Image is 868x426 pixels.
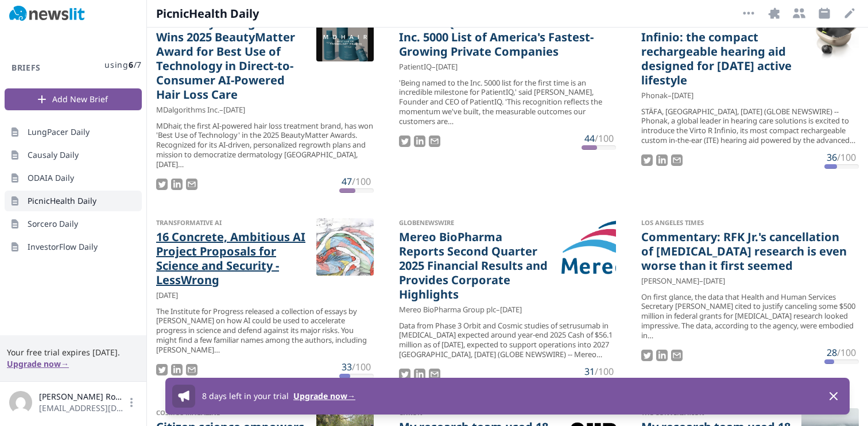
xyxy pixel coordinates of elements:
[399,61,436,72] span: PatientIQ –
[703,276,725,286] time: [DATE]
[429,369,440,380] img: Email story
[342,361,352,373] span: 33
[156,307,374,355] div: The Institute for Progress released a collection of essays by [PERSON_NAME] on how AI could be us...
[399,135,410,147] img: Tweet
[352,175,371,188] span: /100
[28,241,98,253] span: InvestorFlow Daily
[399,78,617,126] div: 'Being named to the Inc. 5000 list for the first time is an incredible milestone for PatientIQ,' ...
[671,350,683,361] img: Email story
[641,218,850,227] div: Los Angeles Times
[641,16,792,87] a: Phonak unveils Virto R Infinio: the compact rechargeable hearing aid designed for [DATE] active l...
[156,16,307,102] a: MDhair by MDalgorithms Wins 2025 BeautyMatter Award for Best Use of Technology in Direct-to-Consu...
[641,107,859,146] div: STÄFA, [GEOGRAPHIC_DATA], [DATE] (GLOBE NEWSWIRE) -- Phonak, a global leader in hearing care solu...
[641,230,850,273] a: Commentary: RFK Jr.'s cancellation of [MEDICAL_DATA] research is even worse than it first seemed
[500,304,522,315] time: [DATE]
[436,61,458,72] time: [DATE]
[641,292,859,340] div: On first glance, the data that Health and Human Services Secretary [PERSON_NAME] cited to justify...
[156,218,307,227] div: Transformative AI
[414,369,425,380] img: LinkedIn Share
[28,218,78,230] span: Sorcero Daily
[672,90,693,101] time: [DATE]
[39,402,126,414] span: [EMAIL_ADDRESS][DOMAIN_NAME]
[5,214,142,234] a: Sorcero Daily
[171,364,183,375] img: LinkedIn Share
[156,104,223,115] span: MDalgorithms Inc. –
[671,154,683,166] img: Email story
[584,132,595,145] span: 44
[293,390,355,402] button: Upgrade now
[9,6,85,22] img: Newslit
[595,365,614,378] span: /100
[186,364,197,375] img: Email story
[156,364,168,375] img: Tweet
[39,391,126,402] span: [PERSON_NAME] Roubos
[5,62,48,73] h3: Briefs
[61,358,69,369] span: →
[171,179,183,190] img: LinkedIn Share
[641,90,672,101] span: Phonak –
[429,135,440,147] img: Email story
[399,230,550,301] a: Mereo BioPharma Reports Second Quarter 2025 Financial Results and Provides Corporate Highlights
[399,369,410,380] img: Tweet
[641,350,653,361] img: Tweet
[28,149,79,161] span: Causaly Daily
[347,390,355,401] span: →
[584,365,595,378] span: 31
[156,121,374,169] div: MDhair, the first AI-powered hair loss treatment brand, has won 'Best Use of Technology' in the 2...
[28,172,74,184] span: ODAIA Daily
[595,132,614,145] span: /100
[656,350,668,361] img: LinkedIn Share
[156,230,307,287] a: 16 Concrete, Ambitious AI Project Proposals for Science and Security - LessWrong
[5,168,142,188] a: ODAIA Daily
[641,276,703,286] span: [PERSON_NAME] –
[837,151,856,164] span: /100
[5,122,142,142] a: LungPacer Daily
[837,346,856,359] span: /100
[342,175,352,188] span: 47
[7,358,69,370] button: Upgrade now
[399,321,617,360] div: Data from Phase 3 Orbit and Cosmic studies of setrusumab in [MEDICAL_DATA] expected around year-e...
[5,237,142,257] a: InvestorFlow Daily
[104,59,142,71] span: using / 7
[641,154,653,166] img: Tweet
[28,126,90,138] span: LungPacer Daily
[399,16,607,59] a: PatientIQ Ranks No. 910 on the 2025 Inc. 5000 List of America's Fastest-Growing Private Companies
[202,390,289,401] span: 8 days left in your trial
[223,104,245,115] time: [DATE]
[5,88,142,110] button: Add New Brief
[414,135,425,147] img: LinkedIn Share
[129,59,134,70] span: 6
[827,151,837,164] span: 36
[352,361,371,373] span: /100
[399,304,500,315] span: Mereo BioPharma Group plc –
[5,145,142,165] a: Causaly Daily
[156,6,260,22] span: PicnicHealth Daily
[5,191,142,211] a: PicnicHealth Daily
[156,290,178,301] time: [DATE]
[186,179,197,190] img: Email story
[399,218,550,227] div: GlobeNewswire
[827,346,837,359] span: 28
[656,154,668,166] img: LinkedIn Share
[28,195,96,207] span: PicnicHealth Daily
[9,391,137,414] button: [PERSON_NAME] Roubos[EMAIL_ADDRESS][DOMAIN_NAME]
[156,179,168,190] img: Tweet
[7,347,139,358] span: Your free trial expires [DATE].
